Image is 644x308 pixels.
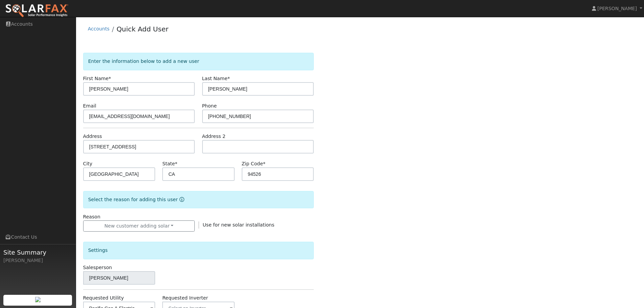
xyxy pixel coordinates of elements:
[175,161,177,166] span: Required
[202,75,230,82] label: Last Name
[83,294,124,302] label: Requested Utility
[117,25,169,33] a: Quick Add User
[5,4,69,18] img: SolarFax
[83,102,96,110] label: Email
[202,133,226,140] label: Address 2
[83,220,195,232] button: New customer adding solar
[597,6,637,11] span: [PERSON_NAME]
[162,294,208,302] label: Requested Inverter
[83,242,314,259] div: Settings
[263,161,265,166] span: Required
[83,53,314,70] div: Enter the information below to add a new user
[202,102,217,110] label: Phone
[109,76,111,81] span: Required
[203,222,275,228] span: Use for new solar installations
[228,76,230,81] span: Required
[83,271,156,285] input: Select a User
[3,257,72,264] div: [PERSON_NAME]
[83,133,102,140] label: Address
[178,197,184,202] a: Reason for new user
[83,264,112,271] label: Salesperson
[35,297,41,302] img: retrieve
[3,248,72,257] span: Site Summary
[83,75,111,82] label: First Name
[83,160,93,167] label: City
[83,213,100,220] label: Reason
[162,160,177,167] label: State
[83,191,314,208] div: Select the reason for adding this user
[88,26,110,31] a: Accounts
[242,160,265,167] label: Zip Code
